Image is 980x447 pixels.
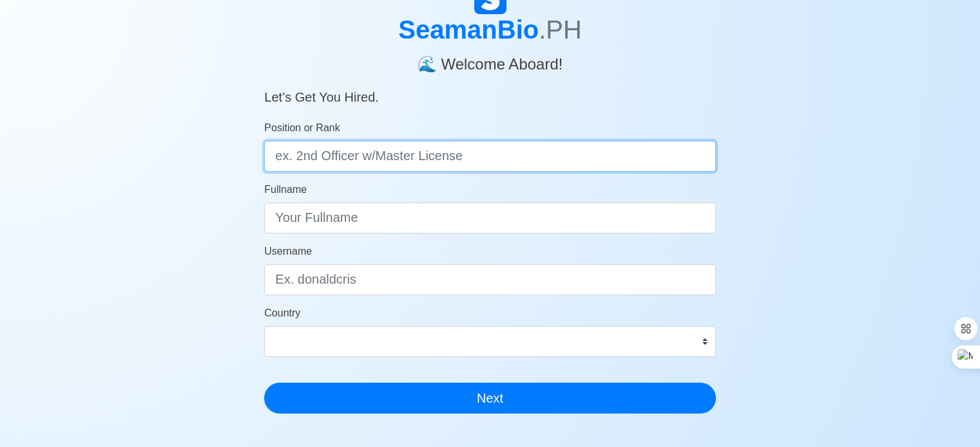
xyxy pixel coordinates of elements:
span: .PH [539,15,582,44]
span: Fullname [264,184,307,195]
span: Position or Rank [264,122,340,133]
h5: Let’s Get You Hired. [264,74,716,105]
input: Ex. donaldcris [264,264,716,295]
input: ex. 2nd Officer w/Master License [264,141,716,172]
h1: SeamanBio [264,14,716,45]
label: Country [264,306,300,321]
button: Next [264,383,716,414]
h4: 🌊 Welcome Aboard! [264,45,716,74]
span: Username [264,246,312,257]
input: Your Fullname [264,203,716,233]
